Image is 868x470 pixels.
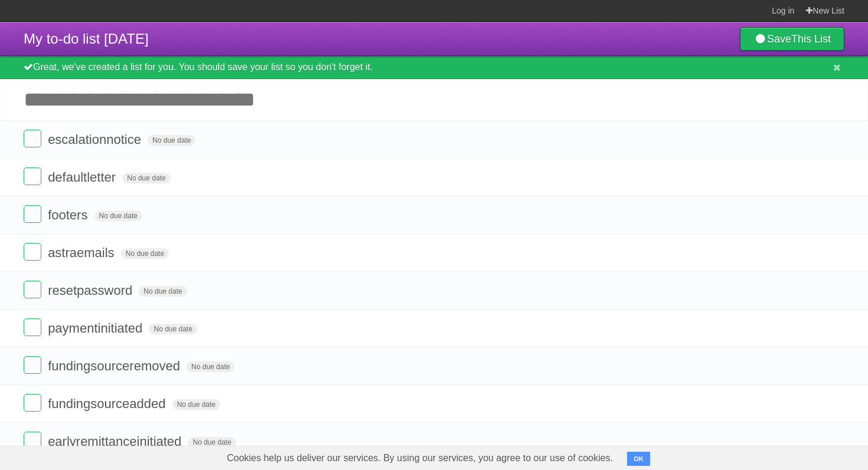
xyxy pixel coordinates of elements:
label: Done [24,205,41,223]
label: Done [24,130,41,147]
label: Done [24,356,41,374]
span: No due date [121,248,169,259]
b: This List [791,33,831,45]
label: Done [24,281,41,298]
span: No due date [149,324,197,334]
button: OK [627,452,650,466]
span: defaultletter [48,170,119,185]
span: resetpassword [48,283,135,298]
span: No due date [188,437,236,448]
span: No due date [139,286,187,297]
span: No due date [148,135,195,146]
span: escalationnotice [48,132,144,147]
span: No due date [172,399,220,410]
span: Cookies help us deliver our services. By using our services, you agree to our use of cookies. [215,446,625,470]
a: SaveThis List [740,27,844,51]
span: No due date [94,211,142,221]
label: Done [24,432,41,449]
span: fundingsourceremoved [48,359,183,373]
label: Done [24,167,41,185]
span: No due date [187,361,234,372]
span: paymentinitiated [48,321,145,336]
span: No due date [122,173,170,183]
span: earlyremittanceinitiated [48,434,184,449]
span: astraemails [48,245,117,260]
span: My to-do list [DATE] [24,31,149,47]
span: fundingsourceadded [48,396,168,411]
label: Done [24,318,41,336]
span: footers [48,208,90,222]
label: Done [24,243,41,261]
label: Done [24,394,41,412]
